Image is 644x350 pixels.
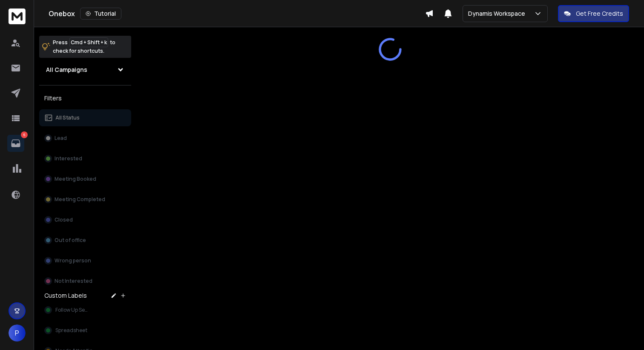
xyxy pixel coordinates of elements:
[49,8,425,20] div: Onebox
[53,38,115,55] p: Press to check for shortcuts.
[576,9,623,18] p: Get Free Credits
[69,37,108,47] span: Cmd + Shift + k
[80,8,121,20] button: Tutorial
[21,131,28,138] p: 6
[39,92,131,104] h3: Filters
[44,291,87,300] h3: Custom Labels
[46,65,87,74] h1: All Campaigns
[558,5,629,22] button: Get Free Credits
[7,135,24,152] a: 6
[39,61,131,78] button: All Campaigns
[9,324,26,341] button: P
[468,9,529,18] p: Dynamis Workspace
